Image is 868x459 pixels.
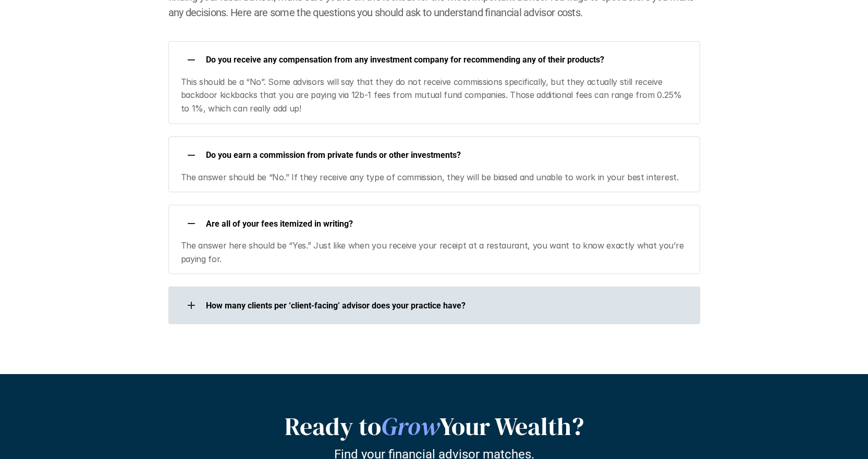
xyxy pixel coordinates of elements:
p: Do you earn a commission from private funds or other investments? [206,150,687,160]
h2: Ready to Your Wealth? [174,412,695,442]
p: This should be a “No”. Some advisors will say that they do not receive commissions specifically, ... [181,76,687,116]
p: The answer here should be “Yes.” Just like when you receive your receipt at a restaurant, you wan... [181,239,687,266]
p: Are all of your fees itemized in writing? [206,219,687,229]
p: The answer should be “No.” If they receive any type of commission, they will be biased and unable... [181,171,687,184]
p: Do you receive any compensation from any investment company for recommending any of their products? [206,55,687,65]
p: How many clients per ‘client-facing’ advisor does your practice have? [206,301,687,311]
em: Grow [381,409,439,443]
